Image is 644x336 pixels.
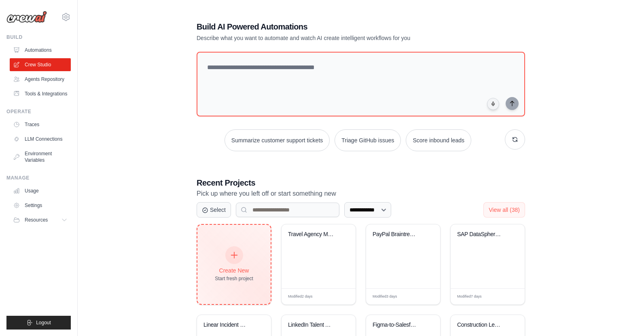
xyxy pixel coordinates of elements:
span: Logout [36,319,51,326]
button: Get new suggestions [505,129,525,150]
div: Linear Incident Management & Email Reporter [203,321,252,329]
button: Logout [6,316,71,330]
a: Usage [10,184,71,197]
span: Resources [25,217,48,223]
div: Travel Agency Market Intelligence & Product Development [288,231,337,238]
div: Operate [6,108,71,115]
div: Construction Lead Generation Pipeline [457,321,506,329]
a: Agents Repository [10,73,71,86]
h1: Build AI Powered Automations [197,21,468,32]
span: Edit [337,294,343,300]
a: Automations [10,44,71,57]
button: Select [197,202,231,218]
div: Manage [6,175,71,181]
a: Environment Variables [10,147,71,167]
button: Score inbound leads [406,129,471,151]
h3: Recent Projects [197,177,525,188]
button: Triage GitHub issues [335,129,401,151]
a: Settings [10,199,71,212]
div: PayPal Braintree Invoice Management System [373,231,422,238]
button: Click to speak your automation idea [487,98,499,110]
div: Build [6,34,71,40]
div: LinkedIn Talent Acquisition Pipeline [288,321,337,329]
a: Tools & Integrations [10,87,71,100]
div: SAP DataSphere Analytics Automation [457,231,506,238]
div: Start fresh project [215,275,253,282]
button: Resources [10,213,71,226]
div: Figma-to-Salesforce UI Gap Analysis [373,321,422,329]
a: Traces [10,118,71,131]
div: Create New [215,266,253,275]
button: View all (38) [483,202,525,218]
span: Edit [421,294,428,300]
span: Modified 7 days [457,294,482,300]
p: Pick up where you left off or start something new [197,188,525,199]
p: Describe what you want to automate and watch AI create intelligent workflows for you [197,34,468,42]
span: View all (38) [489,207,520,213]
a: Crew Studio [10,58,71,71]
img: Logo [6,11,47,23]
span: Edit [506,294,513,300]
span: Modified 3 days [373,294,397,300]
a: LLM Connections [10,133,71,146]
button: Summarize customer support tickets [225,129,330,151]
span: Modified 2 days [288,294,313,300]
